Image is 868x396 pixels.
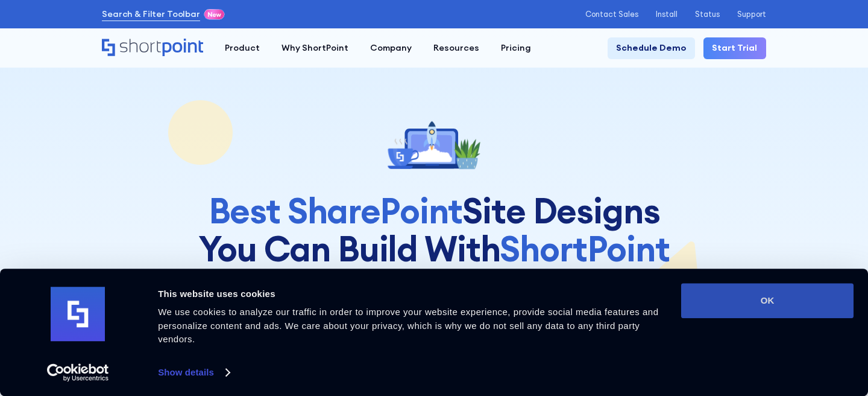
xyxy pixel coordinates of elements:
[433,42,479,55] div: Resources
[102,39,203,57] a: Home
[209,188,463,232] span: Best SharePoint
[500,226,669,270] span: ShortPoint
[501,42,531,55] div: Pricing
[271,37,359,59] a: Why ShortPoint
[25,363,131,382] a: Usercentrics Cookiebot - opens in a new window
[681,283,854,318] button: OK
[158,307,658,344] span: We use cookies to analyze our traffic in order to improve your website experience, provide social...
[608,37,695,59] a: Schedule Demo
[225,42,260,55] div: Product
[737,10,766,19] a: Support
[158,363,229,382] a: Show details
[214,37,271,59] a: Product
[370,42,412,55] div: Company
[423,37,490,59] a: Resources
[695,10,720,19] a: Status
[51,287,105,342] img: logo
[656,10,678,19] a: Install
[158,287,667,301] div: This website uses cookies
[490,37,542,59] a: Pricing
[703,37,766,59] a: Start Trial
[585,10,638,19] a: Contact Sales
[190,191,678,268] h1: Site Designs You Can Build With
[102,8,200,21] a: Search & Filter Toolbar
[281,42,348,55] div: Why ShortPoint
[359,37,423,59] a: Company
